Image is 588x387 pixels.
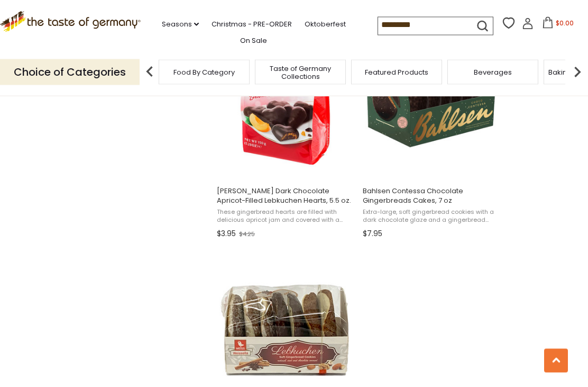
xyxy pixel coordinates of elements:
a: On Sale [240,35,267,47]
span: $4.25 [239,230,255,239]
span: Extra-large, soft gingerbread cookies with a dark chocolate glaze and a gingerbread base. A must ... [363,209,500,225]
a: Taste of Germany Collections [258,65,343,80]
a: Weiss Dark Chocolate Apricot-Filled Lebkuchen Hearts, 5.5 oz. [215,20,355,242]
a: Food By Category [173,68,235,76]
span: Bahlsen Contessa Chocolate Gingerbreads Cakes, 7 oz [363,187,500,206]
a: Beverages [474,68,512,76]
img: next arrow [567,61,588,83]
span: $0.00 [556,19,574,28]
button: $0.00 [536,17,581,33]
span: [PERSON_NAME] Dark Chocolate Apricot-Filled Lebkuchen Hearts, 5.5 oz. [217,187,354,206]
img: previous arrow [139,61,160,83]
img: Weiss Apricot Filled Lebkuchen Herzen in Dark Chocolate [215,29,355,169]
span: $3.95 [217,229,236,240]
a: Bahlsen Contessa Chocolate Gingerbreads Cakes, 7 oz [361,20,501,242]
a: Christmas - PRE-ORDER [212,19,292,30]
span: These gingerbread hearts are filled with delicious apricot jam and covered with a silky dark choc... [217,209,354,225]
a: Seasons [162,19,199,30]
a: Oktoberfest [305,19,346,30]
span: $7.95 [363,229,382,240]
a: Featured Products [365,68,428,76]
